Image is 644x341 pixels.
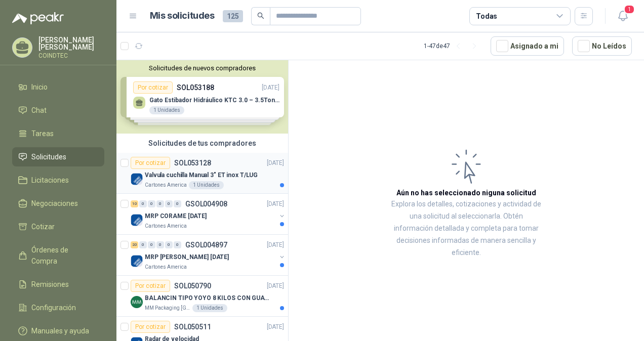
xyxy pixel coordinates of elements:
[131,296,143,308] img: Company Logo
[131,200,138,207] div: 10
[31,244,95,267] span: Órdenes de Compra
[145,181,187,189] p: Cartones America
[165,241,173,248] div: 0
[116,134,288,153] div: Solicitudes de tus compradores
[174,241,181,248] div: 0
[12,240,104,271] a: Órdenes de Compra
[31,81,48,93] span: Inicio
[31,151,66,162] span: Solicitudes
[120,64,284,72] button: Solicitudes de nuevos compradores
[12,217,104,236] a: Cotizar
[31,221,55,232] span: Cotizar
[131,321,170,333] div: Por cotizar
[131,241,138,248] div: 20
[38,36,104,51] p: [PERSON_NAME] [PERSON_NAME]
[12,298,104,317] a: Configuración
[185,241,227,248] p: GSOL004897
[139,241,147,248] div: 0
[116,276,288,317] a: Por cotizarSOL050790[DATE] Company LogoBALANCIN TIPO YOYO 8 KILOS CON GUAYA ACERO INOXMM Packagin...
[131,198,286,230] a: 10 0 0 0 0 0 GSOL004908[DATE] Company LogoMRP CORAME [DATE]Cartones America
[424,38,482,54] div: 1 - 47 de 47
[145,252,229,262] p: MRP [PERSON_NAME] [DATE]
[12,321,104,340] a: Manuales y ayuda
[145,222,187,230] p: Cartones America
[192,304,227,312] div: 1 Unidades
[12,12,64,24] img: Logo peakr
[139,200,147,207] div: 0
[12,101,104,120] a: Chat
[396,187,536,198] h3: Aún no has seleccionado niguna solicitud
[614,7,632,25] button: 1
[12,194,104,213] a: Negociaciones
[267,281,284,291] p: [DATE]
[390,198,543,259] p: Explora los detalles, cotizaciones y actividad de una solicitud al seleccionarla. Obtén informaci...
[12,170,104,190] a: Licitaciones
[145,293,271,303] p: BALANCIN TIPO YOYO 8 KILOS CON GUAYA ACERO INOX
[31,325,89,336] span: Manuales y ayuda
[267,199,284,209] p: [DATE]
[572,36,632,56] button: No Leídos
[257,12,264,19] span: search
[116,153,288,194] a: Por cotizarSOL053128[DATE] Company LogoValvula cuchilla Manual 3" ET inox T/LUGCartones America1 ...
[476,11,497,22] div: Todas
[185,200,227,207] p: GSOL004908
[12,147,104,166] a: Solicitudes
[131,173,143,185] img: Company Logo
[38,53,104,59] p: COINDTEC
[12,275,104,294] a: Remisiones
[131,255,143,267] img: Company Logo
[148,241,155,248] div: 0
[267,158,284,168] p: [DATE]
[267,240,284,250] p: [DATE]
[189,181,224,189] div: 1 Unidades
[624,5,635,14] span: 1
[31,175,69,186] span: Licitaciones
[491,36,564,56] button: Asignado a mi
[174,323,211,330] p: SOL050511
[31,302,76,313] span: Configuración
[31,128,54,139] span: Tareas
[174,159,211,166] p: SOL053128
[12,77,104,97] a: Inicio
[148,200,155,207] div: 0
[174,282,211,289] p: SOL050790
[131,214,143,226] img: Company Logo
[31,198,78,209] span: Negociaciones
[165,200,173,207] div: 0
[267,322,284,332] p: [DATE]
[145,211,207,221] p: MRP CORAME [DATE]
[145,304,190,312] p: MM Packaging [GEOGRAPHIC_DATA]
[116,60,288,134] div: Solicitudes de nuevos compradoresPor cotizarSOL053188[DATE] Gato Estibador Hidráulico KTC 3.0 – 3...
[223,10,243,22] span: 125
[174,200,181,207] div: 0
[31,105,47,116] span: Chat
[131,157,170,169] div: Por cotizar
[131,280,170,292] div: Por cotizar
[150,9,215,23] h1: Mis solicitudes
[145,170,258,180] p: Valvula cuchilla Manual 3" ET inox T/LUG
[31,279,69,290] span: Remisiones
[145,263,187,271] p: Cartones America
[156,241,164,248] div: 0
[131,239,286,271] a: 20 0 0 0 0 0 GSOL004897[DATE] Company LogoMRP [PERSON_NAME] [DATE]Cartones America
[156,200,164,207] div: 0
[12,124,104,143] a: Tareas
